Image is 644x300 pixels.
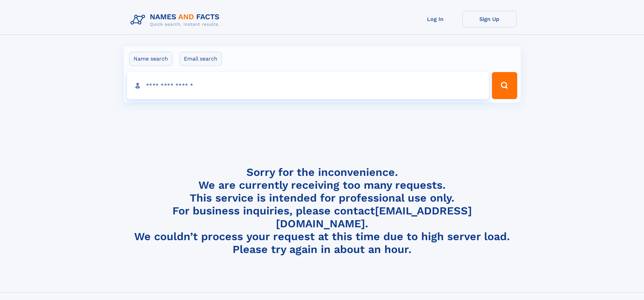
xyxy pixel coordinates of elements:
[128,11,225,29] img: Logo Names and Facts
[128,166,517,256] h4: Sorry for the inconvenience. We are currently receiving too many requests. This service is intend...
[129,52,172,66] label: Name search
[462,11,517,27] a: Sign Up
[180,52,222,66] label: Email search
[276,204,472,230] a: [EMAIL_ADDRESS][DOMAIN_NAME]
[492,72,517,99] button: Search Button
[127,72,489,99] input: search input
[408,11,462,27] a: Log In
